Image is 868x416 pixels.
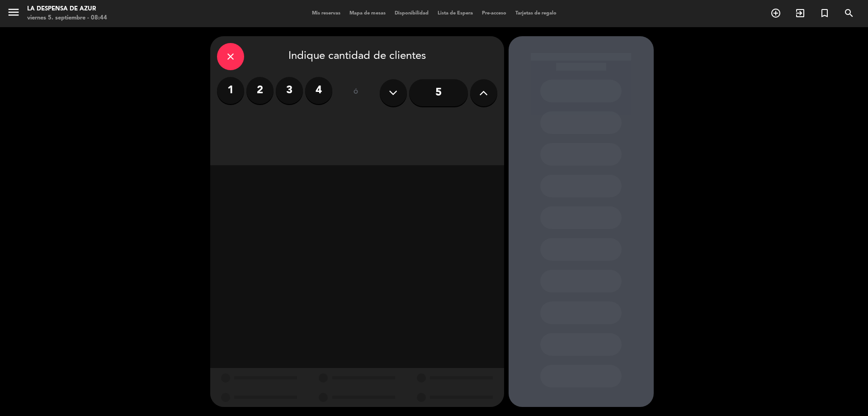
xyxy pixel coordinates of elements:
[217,77,244,104] label: 1
[795,8,806,19] i: exit_to_app
[276,77,303,104] label: 3
[225,51,236,62] i: close
[27,14,107,23] div: viernes 5. septiembre - 08:44
[27,5,107,14] div: La Despensa de Azur
[477,11,511,16] span: Pre-acceso
[390,11,433,16] span: Disponibilidad
[7,5,20,19] i: menu
[246,77,274,104] label: 2
[7,5,20,22] button: menu
[307,11,345,16] span: Mis reservas
[511,11,561,16] span: Tarjetas de regalo
[433,11,477,16] span: Lista de Espera
[341,77,371,109] div: ó
[345,11,390,16] span: Mapa de mesas
[819,8,830,19] i: turned_in_not
[770,8,781,19] i: add_circle_outline
[305,77,332,104] label: 4
[217,43,497,70] div: Indique cantidad de clientes
[844,8,854,19] i: search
